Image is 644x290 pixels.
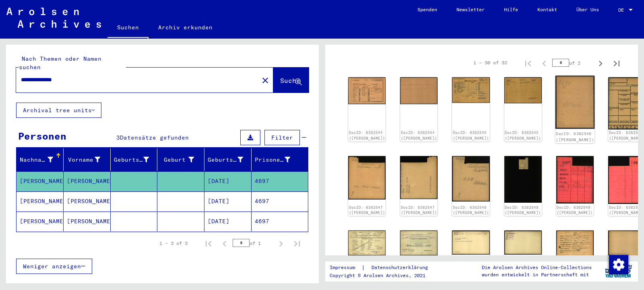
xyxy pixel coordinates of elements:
p: Die Arolsen Archives Online-Collections [482,264,592,271]
div: Nachname [20,153,63,166]
div: Personen [18,129,66,143]
mat-cell: [DATE] [204,212,252,231]
img: 001.jpg [556,156,594,204]
img: 001.jpg [556,230,594,282]
button: Clear [257,72,273,88]
img: 001.jpg [452,156,489,202]
mat-header-cell: Prisoner # [252,148,308,171]
button: First page [200,235,217,251]
button: Next page [592,55,609,71]
button: Suche [273,68,309,93]
span: DE [618,7,627,13]
a: DocID: 6362544 ([PERSON_NAME]) [401,130,437,140]
mat-cell: [PERSON_NAME] [17,191,64,211]
img: 001.jpg [452,230,489,254]
div: Geburtsdatum [208,153,253,166]
mat-header-cell: Vorname [64,148,111,171]
mat-cell: 4697 [252,171,308,191]
span: Suche [280,76,300,84]
button: Next page [273,235,289,251]
div: Vorname [67,156,100,164]
mat-header-cell: Geburt‏ [157,148,204,171]
div: of 1 [233,239,273,247]
img: 002.jpg [400,156,438,199]
div: | [330,263,438,272]
img: 002.jpg [504,77,542,103]
a: DocID: 6362546 ([PERSON_NAME]) [556,132,594,142]
div: Nachname [20,156,53,164]
mat-header-cell: Nachname [17,148,64,171]
span: Weniger anzeigen [23,263,81,270]
mat-header-cell: Geburtsdatum [204,148,252,171]
a: DocID: 6362549 ([PERSON_NAME]) [557,205,593,215]
button: Previous page [536,55,552,71]
img: 002.jpg [400,77,438,104]
button: Last page [609,55,625,71]
button: First page [520,55,536,71]
mat-cell: [PERSON_NAME] [17,171,64,191]
img: Arolsen_neg.svg [6,8,101,28]
mat-label: Nach Themen oder Namen suchen [19,55,101,71]
mat-cell: [DATE] [204,171,252,191]
div: Prisoner # [255,156,290,164]
img: 002.jpg [504,230,542,254]
a: DocID: 6362547 ([PERSON_NAME]) [401,205,437,215]
a: DocID: 6362545 ([PERSON_NAME]) [453,130,489,140]
button: Archival tree units [16,103,101,118]
img: Zustimmung ändern [609,255,628,274]
div: Prisoner # [255,153,300,166]
div: Geburt‏ [161,156,194,164]
span: Filter [271,134,293,141]
div: Zustimmung ändern [609,255,628,274]
div: Geburtsdatum [208,156,243,164]
mat-icon: close [260,76,270,85]
p: wurden entwickelt in Partnerschaft mit [482,271,592,278]
div: of 2 [552,59,592,67]
a: DocID: 6362547 ([PERSON_NAME]) [349,205,385,215]
a: DocID: 6362545 ([PERSON_NAME]) [505,130,541,140]
p: Copyright © Arolsen Archives, 2021 [330,272,438,279]
span: 3 [116,134,120,141]
button: Last page [289,235,305,251]
button: Previous page [217,235,233,251]
mat-cell: [PERSON_NAME] [64,171,111,191]
img: 001.jpg [555,76,594,129]
mat-header-cell: Geburtsname [111,148,158,171]
div: 1 – 3 of 3 [159,240,188,247]
img: 001.jpg [348,156,386,200]
a: DocID: 6362544 ([PERSON_NAME]) [349,130,385,140]
button: Weniger anzeigen [16,259,92,274]
div: Geburtsname [114,153,159,166]
a: Datenschutzerklärung [365,263,438,272]
img: 001.jpg [452,77,489,103]
mat-cell: [DATE] [204,191,252,211]
mat-cell: [PERSON_NAME] [17,212,64,231]
div: Vorname [67,153,110,166]
a: DocID: 6362548 ([PERSON_NAME]) [505,205,541,215]
mat-cell: [PERSON_NAME] [64,191,111,211]
img: 002.jpg [504,156,542,203]
img: 001.jpg [348,77,386,104]
div: Geburtsname [114,156,149,164]
a: Impressum [330,263,361,272]
a: DocID: 6362548 ([PERSON_NAME]) [453,205,489,215]
mat-cell: 4697 [252,191,308,211]
span: Datensätze gefunden [120,134,189,141]
div: Geburt‏ [161,153,204,166]
img: 001.jpg [348,230,386,255]
a: Archiv erkunden [149,18,222,37]
div: 1 – 30 of 32 [473,59,507,66]
button: Filter [264,130,300,145]
img: 002.jpg [400,230,438,255]
mat-cell: 4697 [252,212,308,231]
img: yv_logo.png [603,261,634,281]
mat-cell: [PERSON_NAME] [64,212,111,231]
a: Suchen [107,18,149,39]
